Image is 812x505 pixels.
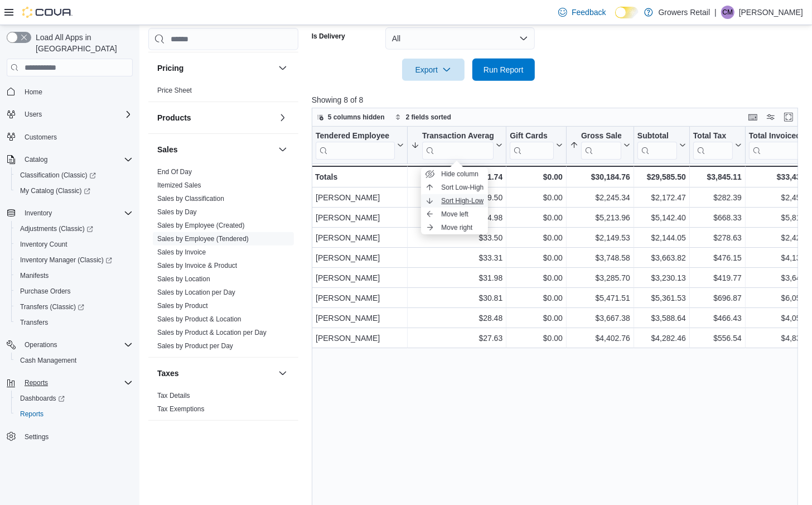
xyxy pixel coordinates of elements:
[693,231,742,244] div: $278.63
[20,85,47,99] a: Home
[157,248,206,257] span: Sales by Invoice
[157,275,210,283] span: Sales by Location
[20,338,62,352] button: Operations
[637,311,686,325] div: $3,588.64
[20,153,133,166] span: Catalog
[723,6,733,19] span: CM
[764,110,777,124] button: Display options
[2,375,137,391] button: Reports
[693,271,742,285] div: $419.77
[411,331,502,345] div: $27.63
[25,88,42,97] span: Home
[20,356,76,365] span: Cash Management
[157,234,249,243] span: Sales by Employee (Tendered)
[16,169,133,182] span: Classification (Classic)
[25,110,42,119] span: Users
[2,83,137,99] button: Home
[20,430,53,444] a: Settings
[2,152,137,167] button: Catalog
[157,288,235,297] span: Sales by Location per Day
[11,283,137,299] button: Purchase Orders
[637,131,677,160] div: Subtotal
[411,251,502,264] div: $33.31
[20,171,96,180] span: Classification (Classic)
[411,231,502,244] div: $33.50
[16,354,81,367] a: Cash Management
[11,391,137,406] a: Dashboards
[422,131,494,142] div: Transaction Average
[659,6,710,19] p: Growers Retail
[570,170,630,184] div: $30,184.76
[25,155,47,164] span: Catalog
[510,231,563,244] div: $0.00
[316,331,404,345] div: [PERSON_NAME]
[20,240,67,249] span: Inventory Count
[157,112,191,123] h3: Products
[421,181,488,194] button: Sort Low-High
[510,131,554,142] div: Gift Cards
[20,206,56,220] button: Inventory
[276,61,289,75] button: Pricing
[510,170,563,184] div: $0.00
[581,131,621,160] div: Gross Sales
[20,131,61,144] a: Customers
[570,231,630,244] div: $2,149.53
[157,168,192,176] a: End Of Day
[20,130,133,144] span: Customers
[637,271,686,285] div: $3,230.13
[20,318,48,327] span: Transfers
[276,143,289,156] button: Sales
[484,64,524,75] span: Run Report
[157,208,197,216] a: Sales by Day
[157,261,237,270] span: Sales by Invoice & Product
[11,167,137,183] a: Classification (Classic)
[16,285,133,298] span: Purchase Orders
[157,222,245,229] a: Sales by Employee (Created)
[693,311,742,325] div: $466.43
[510,251,563,264] div: $0.00
[157,302,208,310] a: Sales by Product
[510,191,563,204] div: $0.00
[20,186,90,195] span: My Catalog (Classic)
[16,285,75,298] a: Purchase Orders
[25,133,57,142] span: Customers
[315,170,404,184] div: Totals
[328,113,385,122] span: 5 columns hidden
[157,86,192,94] a: Price Sheet
[510,311,563,325] div: $0.00
[421,208,488,221] button: Move left
[637,291,686,305] div: $5,361.53
[441,223,472,232] span: Move right
[16,354,133,367] span: Cash Management
[20,376,133,389] span: Reports
[2,429,137,445] button: Settings
[157,301,208,310] span: Sales by Product
[157,62,183,74] h3: Pricing
[693,331,742,345] div: $556.54
[316,131,395,160] div: Tendered Employee
[157,262,237,270] a: Sales by Invoice & Product
[11,183,137,199] a: My Catalog (Classic)
[570,271,630,285] div: $3,285.70
[570,291,630,305] div: $5,471.51
[510,131,563,160] button: Gift Cards
[570,251,630,264] div: $3,748.58
[276,111,289,124] button: Products
[693,191,742,204] div: $282.39
[16,253,117,267] a: Inventory Manager (Classic)
[693,291,742,305] div: $696.87
[441,170,478,179] span: Hide column
[316,231,404,244] div: [PERSON_NAME]
[570,191,630,204] div: $2,245.34
[316,271,404,285] div: [PERSON_NAME]
[312,32,345,41] label: Is Delivery
[20,84,133,98] span: Home
[16,269,133,282] span: Manifests
[25,340,57,349] span: Operations
[157,392,190,400] a: Tax Details
[637,191,686,204] div: $2,172.47
[16,300,89,314] a: Transfers (Classic)
[693,131,733,160] div: Total Tax
[316,291,404,305] div: [PERSON_NAME]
